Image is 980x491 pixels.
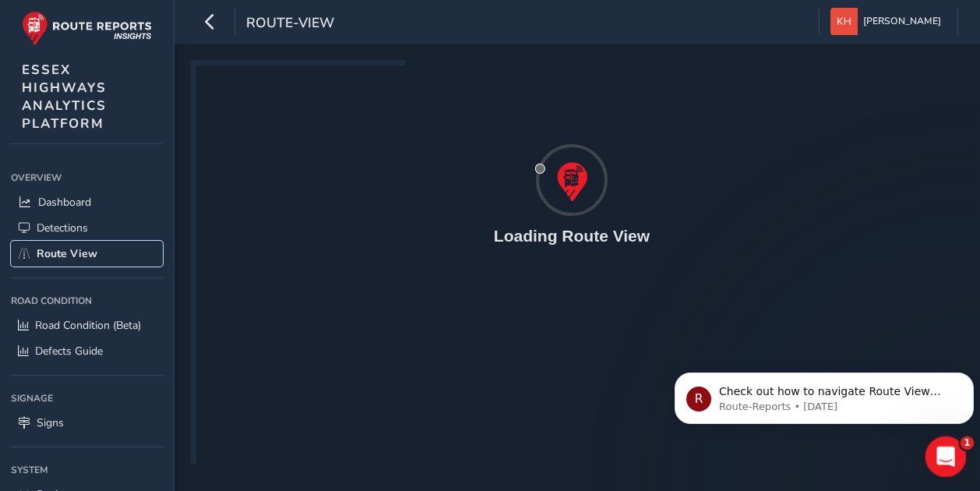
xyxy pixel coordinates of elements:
a: Defects Guide [11,338,163,364]
span: Detections [37,221,88,235]
a: Dashboard [11,189,163,215]
img: diamond-layout [830,8,858,35]
span: Road Condition (Beta) [35,318,141,333]
iframe: Intercom live chat [925,436,967,478]
span: 1 [961,436,975,450]
a: Road Condition (Beta) [11,313,163,338]
img: rr logo [22,11,152,46]
span: Signs [37,415,64,430]
div: Signage [11,387,163,410]
span: Route View [37,246,97,261]
span: [PERSON_NAME] [863,8,941,35]
span: Dashboard [38,195,91,210]
div: System [11,458,163,482]
button: [PERSON_NAME] [830,8,947,35]
span: ESSEX HIGHWAYS ANALYTICS PLATFORM [22,61,107,132]
a: Route View [11,241,163,267]
iframe: Intercom notifications message [668,340,980,449]
span: Defects Guide [35,344,103,359]
a: Detections [11,215,163,241]
div: Road Condition [11,289,163,313]
a: Signs [11,410,163,436]
div: Overview [11,166,163,189]
h4: Loading Route View [494,226,650,245]
span: route-view [246,13,334,35]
